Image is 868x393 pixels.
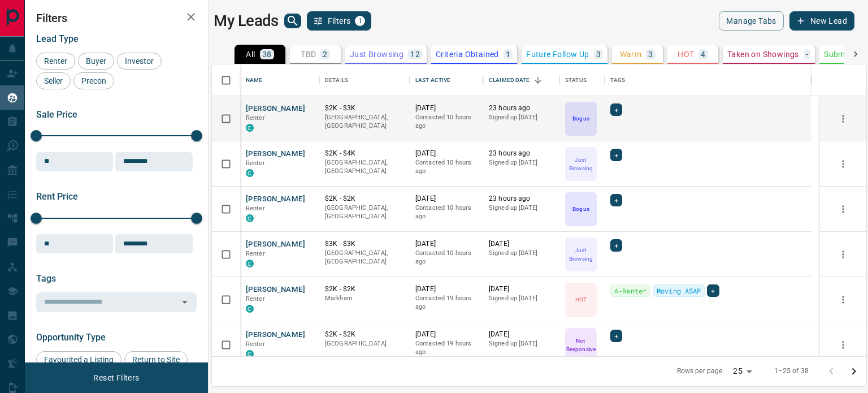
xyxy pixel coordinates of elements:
p: [GEOGRAPHIC_DATA], [GEOGRAPHIC_DATA] [325,158,404,176]
div: condos.ca [246,305,254,313]
span: + [614,149,618,161]
p: [DATE] [415,330,478,339]
span: Renter [246,114,265,122]
button: [PERSON_NAME] [246,103,305,114]
p: 4 [701,50,705,58]
div: 25 [728,363,756,379]
span: Renter [246,250,265,257]
span: 1 [356,17,364,25]
div: Favourited a Listing [36,351,121,368]
span: Tags [36,273,56,284]
p: Contacted 19 hours ago [415,339,478,357]
p: [DATE] [489,284,554,294]
p: 23 hours ago [489,149,554,158]
p: Criteria Obtained [436,50,499,58]
p: HOT [678,50,694,58]
div: Status [565,64,587,96]
div: + [610,239,622,252]
p: Warm [620,50,642,58]
button: Go to next page [843,360,865,383]
button: [PERSON_NAME] [246,149,305,159]
p: [DATE] [489,330,554,339]
div: condos.ca [246,350,254,358]
p: 3 [596,50,601,58]
div: condos.ca [246,124,254,132]
p: $2K - $3K [325,103,404,113]
button: more [835,201,852,218]
div: condos.ca [246,169,254,177]
span: Sale Price [36,109,77,120]
div: Status [559,64,605,96]
p: $3K - $3K [325,239,404,249]
p: Just Browsing [566,156,596,172]
p: 23 hours ago [489,194,554,204]
div: condos.ca [246,214,254,222]
p: Contacted 10 hours ago [415,113,478,131]
p: HOT [575,295,587,304]
button: New Lead [789,11,854,31]
button: [PERSON_NAME] [246,330,305,340]
button: more [835,110,852,127]
div: Last Active [410,64,483,96]
p: 1 [506,50,510,58]
span: + [614,330,618,342]
p: $2K - $4K [325,149,404,158]
div: Seller [36,72,71,89]
span: + [711,285,715,296]
p: Contacted 10 hours ago [415,204,478,221]
p: 2 [323,50,327,58]
div: + [707,284,719,297]
p: [GEOGRAPHIC_DATA] [325,339,404,348]
div: + [610,103,622,116]
span: Renter [246,340,265,348]
button: Open [177,294,193,310]
span: Renter [40,57,71,66]
span: Buyer [82,57,110,66]
button: more [835,336,852,353]
span: Favourited a Listing [40,355,118,364]
span: A-Renter [614,285,646,296]
span: + [614,195,618,206]
p: [GEOGRAPHIC_DATA], [GEOGRAPHIC_DATA] [325,249,404,266]
p: [GEOGRAPHIC_DATA], [GEOGRAPHIC_DATA] [325,204,404,221]
span: Renter [246,159,265,167]
p: [DATE] [489,239,554,249]
div: Details [325,64,348,96]
p: Signed up [DATE] [489,294,554,303]
div: Name [240,64,319,96]
span: Renter [246,205,265,212]
button: [PERSON_NAME] [246,239,305,250]
p: TBD [301,50,316,58]
div: Claimed Date [489,64,530,96]
p: Contacted 19 hours ago [415,294,478,312]
p: $2K - $2K [325,284,404,294]
div: Precon [73,72,114,89]
div: Return to Site [124,351,188,368]
p: 3 [648,50,653,58]
p: 23 hours ago [489,103,554,113]
p: Contacted 10 hours ago [415,249,478,266]
div: Last Active [415,64,450,96]
div: + [610,149,622,161]
p: [DATE] [415,239,478,249]
button: more [835,246,852,263]
div: Investor [117,53,162,70]
button: Manage Tabs [719,11,783,31]
button: Sort [530,72,546,88]
p: 12 [410,50,420,58]
h1: My Leads [214,12,279,30]
p: Signed up [DATE] [489,204,554,213]
p: Just Browsing [350,50,403,58]
span: Opportunity Type [36,332,106,343]
button: Filters1 [307,11,372,31]
p: [DATE] [415,194,478,204]
p: Signed up [DATE] [489,249,554,258]
button: Reset Filters [86,368,146,387]
span: Lead Type [36,33,79,44]
p: - [806,50,808,58]
span: Moving ASAP [657,285,701,296]
p: Signed up [DATE] [489,339,554,348]
button: search button [284,14,301,28]
p: Signed up [DATE] [489,113,554,122]
p: 38 [262,50,272,58]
